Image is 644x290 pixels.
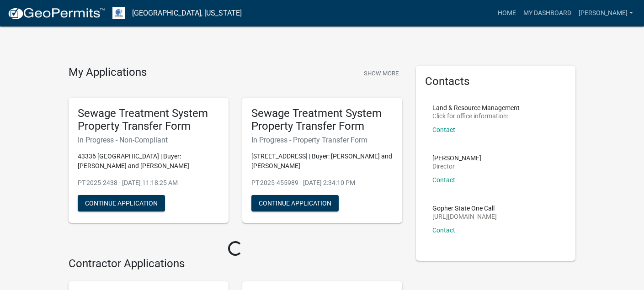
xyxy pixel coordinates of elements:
[251,152,393,171] p: [STREET_ADDRESS] | Buyer: [PERSON_NAME] and [PERSON_NAME]
[575,5,637,22] a: [PERSON_NAME]
[78,178,219,188] p: PT-2025-2438 - [DATE] 11:18:25 AM
[432,163,481,169] p: Director
[132,5,242,21] a: [GEOGRAPHIC_DATA], [US_STATE]
[69,66,147,79] h4: My Applications
[432,176,455,184] a: Contact
[432,227,455,234] a: Contact
[432,205,497,211] p: Gopher State One Call
[69,257,402,270] h4: Contractor Applications
[360,66,402,81] button: Show More
[432,126,455,133] a: Contact
[251,107,393,133] h5: Sewage Treatment System Property Transfer Form
[432,213,497,220] p: [URL][DOMAIN_NAME]
[78,136,219,144] h6: In Progress - Non-Compliant
[425,75,567,88] h5: Contacts
[78,195,165,211] button: Continue Application
[78,107,219,133] h5: Sewage Treatment System Property Transfer Form
[251,195,339,211] button: Continue Application
[494,5,520,22] a: Home
[251,136,393,144] h6: In Progress - Property Transfer Form
[520,5,575,22] a: My Dashboard
[432,155,481,161] p: [PERSON_NAME]
[432,105,520,111] p: Land & Resource Management
[112,7,125,19] img: Otter Tail County, Minnesota
[78,152,219,171] p: 43336 [GEOGRAPHIC_DATA] | Buyer: [PERSON_NAME] and [PERSON_NAME]
[251,178,393,188] p: PT-2025-455989 - [DATE] 2:34:10 PM
[432,113,520,119] p: Click for office information:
